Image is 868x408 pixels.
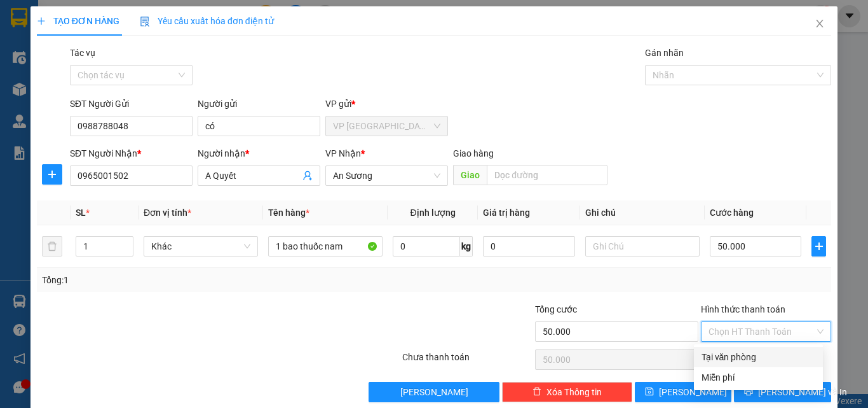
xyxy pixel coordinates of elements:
[410,208,455,218] span: Định lượng
[37,16,119,26] span: TẠO ĐƠN HÀNG
[369,382,499,402] button: [PERSON_NAME]
[37,17,46,25] span: plus
[702,370,815,384] div: Miễn phí
[815,18,825,29] span: close
[325,97,448,111] div: VP gửi
[546,385,602,399] span: Xóa Thông tin
[702,350,815,364] div: Tại văn phòng
[659,385,727,399] span: [PERSON_NAME]
[645,48,684,58] label: Gán nhãn
[76,208,86,218] span: SL
[580,200,705,225] th: Ghi chú
[70,146,193,160] div: SĐT Người Nhận
[43,169,62,179] span: plus
[734,382,831,402] button: printer[PERSON_NAME] và In
[802,6,837,42] button: Close
[400,385,468,399] span: [PERSON_NAME]
[812,241,825,251] span: plus
[535,304,577,314] span: Tổng cước
[710,208,754,218] span: Cước hàng
[532,387,541,397] span: delete
[198,97,320,111] div: Người gửi
[333,116,440,136] span: VP Ninh Sơn
[333,166,440,185] span: An Sương
[483,208,530,218] span: Giá trị hàng
[42,236,62,257] button: delete
[70,97,193,111] div: SĐT Người Gửi
[140,17,150,27] img: icon
[758,385,847,399] span: [PERSON_NAME] và In
[268,236,383,257] input: VD: Bàn, Ghế
[144,208,191,218] span: Đơn vị tính
[268,208,309,218] span: Tên hàng
[487,165,607,185] input: Dọc đường
[302,171,313,181] span: user-add
[151,237,250,256] span: Khác
[701,304,785,314] label: Hình thức thanh toán
[585,236,700,257] input: Ghi Chú
[325,148,361,158] span: VP Nhận
[483,236,574,257] input: 0
[460,236,473,257] span: kg
[401,350,534,372] div: Chưa thanh toán
[502,382,632,402] button: deleteXóa Thông tin
[811,236,826,257] button: plus
[140,16,274,26] span: Yêu cầu xuất hóa đơn điện tử
[70,48,95,58] label: Tác vụ
[453,165,487,185] span: Giao
[42,273,336,287] div: Tổng: 1
[645,387,654,397] span: save
[198,146,320,160] div: Người nhận
[635,382,732,402] button: save[PERSON_NAME]
[453,148,494,158] span: Giao hàng
[744,387,753,397] span: printer
[42,164,62,185] button: plus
